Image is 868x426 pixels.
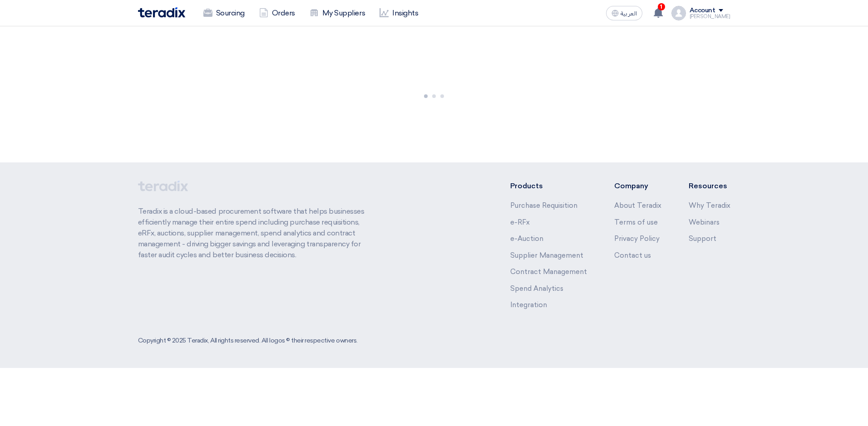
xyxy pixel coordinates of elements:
a: Spend Analytics [510,284,563,293]
li: Products [510,181,587,191]
a: e-Auction [510,235,543,243]
a: Sourcing [196,3,252,23]
p: Teradix is a cloud-based procurement software that helps businesses efficiently manage their enti... [138,206,375,260]
div: Copyright © 2025 Teradix, All rights reserved. All logos © their respective owners. [138,336,358,345]
a: Supplier Management [510,251,583,260]
a: Integration [510,301,547,309]
a: Insights [372,3,425,23]
a: About Teradix [614,201,661,210]
span: 1 [658,3,665,10]
a: Contract Management [510,268,587,276]
div: [PERSON_NAME] [690,14,730,19]
a: Orders [252,3,302,23]
a: Contact us [614,251,651,260]
a: Privacy Policy [614,235,660,243]
a: Support [689,235,716,243]
div: Account [690,7,715,15]
a: Terms of use [614,218,658,226]
a: Webinars [689,218,720,226]
a: Why Teradix [689,201,730,210]
a: My Suppliers [302,3,372,23]
li: Company [614,181,661,191]
span: العربية [621,10,637,17]
button: العربية [606,6,642,20]
a: Purchase Requisition [510,201,577,210]
img: profile_test.png [671,6,686,20]
li: Resources [689,181,730,191]
a: e-RFx [510,218,530,226]
img: Teradix logo [138,7,185,18]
